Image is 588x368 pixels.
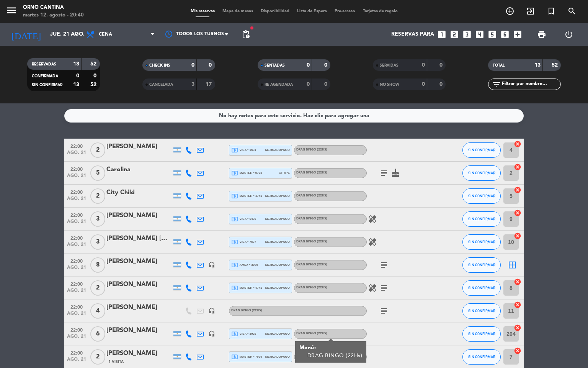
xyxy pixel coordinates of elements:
[67,334,86,343] span: ago. 21
[514,301,521,309] i: cancel
[67,279,86,288] span: 22:00
[379,283,389,293] i: subject
[67,311,86,320] span: ago. 21
[231,239,238,245] i: local_atm
[231,170,238,177] i: local_atm
[231,353,238,360] i: local_atm
[231,147,256,154] span: visa * 1531
[149,64,170,67] span: CHECK INS
[501,80,560,88] input: Filtrar por nombre...
[67,302,86,311] span: 22:00
[513,29,523,39] i: add_box
[90,188,105,204] span: 2
[324,82,329,87] strong: 0
[93,73,98,79] strong: 0
[219,9,257,13] span: Mapa de mesas
[368,283,377,293] i: healing
[462,234,501,250] button: SIN CONFIRMAR
[71,30,80,39] i: arrow_drop_down
[265,354,290,359] span: mercadopago
[265,83,293,87] span: RE AGENDADA
[6,26,46,43] i: [DATE]
[462,29,472,39] i: looks_3
[73,61,79,67] strong: 13
[67,196,86,205] span: ago. 21
[231,193,262,200] span: master * 4741
[296,217,327,220] span: DRAG BINGO (22Hs)
[526,7,535,16] i: exit_to_app
[514,140,521,148] i: cancel
[514,347,521,355] i: cancel
[307,352,363,360] div: DRAG BINGO (22Hs)
[391,31,434,38] span: Reservas para
[265,285,290,290] span: mercadopago
[106,142,171,152] div: [PERSON_NAME]
[23,4,84,11] div: Orno Cantina
[231,216,238,222] i: local_atm
[208,262,215,268] i: headset_mic
[231,193,238,200] i: local_atm
[106,325,171,335] div: [PERSON_NAME]
[505,7,514,16] i: add_circle_outline
[90,349,105,365] span: 2
[468,263,495,267] span: SIN CONFIRMAR
[106,257,171,267] div: [PERSON_NAME]
[67,288,86,297] span: ago. 21
[231,170,262,177] span: master * 0773
[108,359,124,365] span: 1 Visita
[468,332,495,336] span: SIN CONFIRMAR
[106,348,171,358] div: [PERSON_NAME]
[265,147,290,152] span: mercadopago
[208,330,215,337] i: headset_mic
[296,332,327,335] span: DRAG BINGO (22Hs)
[514,324,521,332] i: cancel
[368,237,377,247] i: healing
[209,62,213,68] strong: 0
[208,307,215,314] i: headset_mic
[508,260,517,270] i: border_all
[514,186,521,194] i: cancel
[67,348,86,357] span: 22:00
[492,80,501,89] i: filter_list
[90,280,105,296] span: 2
[67,242,86,251] span: ago. 21
[231,330,256,337] span: visa * 3029
[379,260,389,270] i: subject
[191,82,194,87] strong: 3
[368,214,377,224] i: healing
[265,331,290,336] span: mercadopago
[231,285,238,291] i: local_atm
[296,171,327,174] span: DRAG BINGO (22Hs)
[219,111,369,120] div: No hay notas para este servicio. Haz clic para agregar una
[468,240,495,244] span: SIN CONFIRMAR
[468,286,495,290] span: SIN CONFIRMAR
[106,303,171,312] div: [PERSON_NAME]
[23,11,84,19] div: martes 12. agosto - 20:40
[231,353,262,360] span: master * 7029
[106,234,171,244] div: [PERSON_NAME] [GEOGRAPHIC_DATA][PERSON_NAME]
[439,82,444,87] strong: 0
[468,171,495,175] span: SIN CONFIRMAR
[106,165,171,175] div: Carolina
[90,165,105,181] span: 5
[379,168,389,178] i: subject
[250,26,254,30] span: fiber_manual_record
[534,62,541,68] strong: 13
[380,83,399,87] span: NO SHOW
[462,349,501,365] button: SIN CONFIRMAR
[241,30,250,39] span: pending_actions
[67,325,86,334] span: 22:00
[462,142,501,158] button: SIN CONFIRMAR
[231,330,238,337] i: local_atm
[231,147,238,154] i: local_atm
[475,29,485,39] i: looks_4
[265,239,290,244] span: mercadopago
[514,163,521,171] i: cancel
[231,285,262,291] span: master * 4741
[296,240,327,243] span: DRAG BINGO (22Hs)
[231,262,238,268] i: local_atm
[67,141,86,150] span: 22:00
[76,73,79,79] strong: 0
[462,280,501,296] button: SIN CONFIRMAR
[307,82,310,87] strong: 0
